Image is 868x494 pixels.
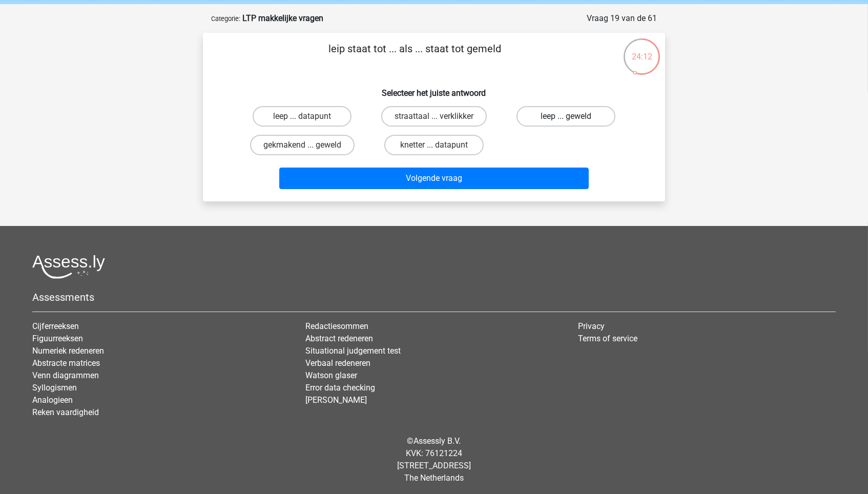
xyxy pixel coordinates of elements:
a: Venn diagrammen [32,370,99,380]
button: Volgende vraag [279,168,589,189]
a: Figuurreeksen [32,334,83,343]
a: Error data checking [305,383,375,393]
a: Terms of service [578,334,637,343]
div: 24:12 [623,37,661,63]
label: knetter ... datapunt [384,135,483,155]
a: Assessly B.V. [414,436,461,446]
a: Cijferreeksen [32,321,79,331]
img: Assessly logo [32,255,105,279]
a: Redactiesommen [305,321,368,331]
small: Categorie: [211,15,240,23]
a: Analogieen [32,395,73,405]
strong: LTP makkelijke vragen [242,13,323,23]
a: Abstracte matrices [32,358,100,368]
a: Watson glaser [305,370,357,380]
label: straattaal ... verklikker [381,106,487,127]
a: Privacy [578,321,605,331]
div: © KVK: 76121224 [STREET_ADDRESS] The Netherlands [25,427,843,492]
a: Verbaal redeneren [305,358,370,368]
h6: Selecteer het juiste antwoord [219,80,649,98]
p: leip staat tot ... als ... staat tot gemeld [219,41,610,72]
label: gekmakend ... geweld [250,135,355,155]
a: Situational judgement test [305,346,401,356]
a: [PERSON_NAME] [305,395,367,405]
label: leep ... datapunt [253,106,352,127]
a: Reken vaardigheid [32,407,99,417]
label: leep ... geweld [516,106,615,127]
h5: Assessments [32,291,836,303]
a: Syllogismen [32,383,77,393]
a: Abstract redeneren [305,334,373,343]
a: Numeriek redeneren [32,346,104,356]
div: Vraag 19 van de 61 [587,12,657,25]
